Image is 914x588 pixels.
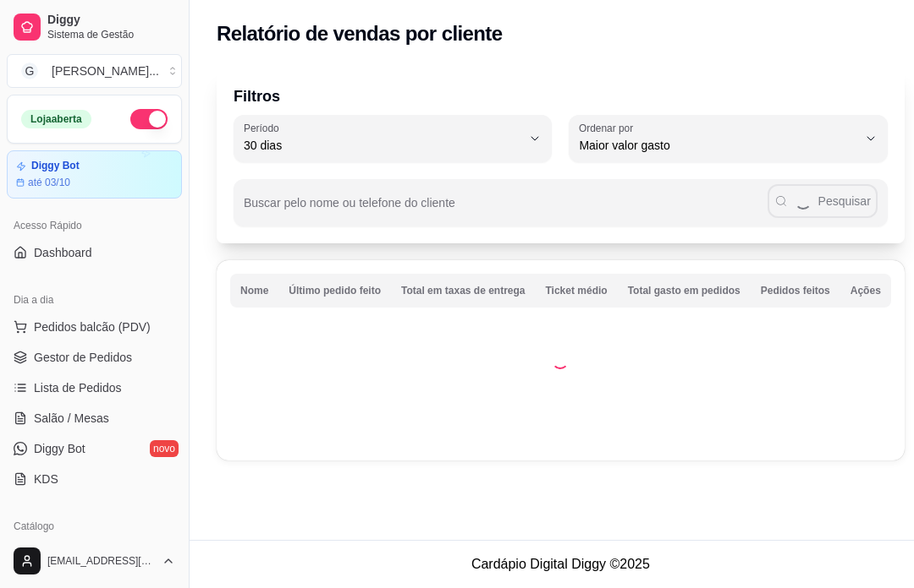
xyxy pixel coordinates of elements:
[7,150,182,199] a: Diggy Botaté 03/10
[7,465,182,493] a: KDS
[7,7,182,47] a: DiggySistema de Gestão
[244,137,521,154] span: 30 dias
[244,201,768,218] input: Buscar pelo nome ou telefone do cliente
[579,121,639,135] label: Ordenar por
[21,63,38,79] span: G
[31,160,80,172] article: Diggy Bot
[7,344,182,371] a: Gestor de Pedidos
[21,110,91,128] div: Loja aberta
[7,239,182,266] a: Dashboard
[579,137,856,154] span: Maior valor gasto
[7,212,182,239] div: Acesso Rápido
[34,379,122,396] span: Lista de Pedidos
[7,435,182,462] a: Diggy Botnovo
[47,554,155,568] span: [EMAIL_ADDRESS][DOMAIN_NAME]
[7,313,182,340] button: Pedidos balcão (PDV)
[34,410,109,427] span: Salão / Mesas
[7,374,182,401] a: Lista de Pedidos
[7,513,182,540] div: Catálogo
[244,121,284,135] label: Período
[7,541,182,581] button: [EMAIL_ADDRESS][DOMAIN_NAME]
[34,318,151,335] span: Pedidos balcão (PDV)
[47,13,175,28] span: Diggy
[7,54,182,88] button: Select a team
[234,115,552,162] button: Período30 dias
[28,176,70,189] article: até 03/10
[130,109,168,129] button: Alterar Status
[569,115,887,162] button: Ordenar porMaior valor gasto
[47,28,175,41] span: Sistema de Gestão
[217,20,503,47] h2: Relatório de vendas por cliente
[7,286,182,313] div: Dia a dia
[34,349,132,366] span: Gestor de Pedidos
[234,84,888,108] p: Filtros
[34,244,92,261] span: Dashboard
[7,405,182,432] a: Salão / Mesas
[552,352,569,369] div: Loading
[34,440,85,457] span: Diggy Bot
[52,63,159,79] div: [PERSON_NAME] ...
[34,471,58,487] span: KDS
